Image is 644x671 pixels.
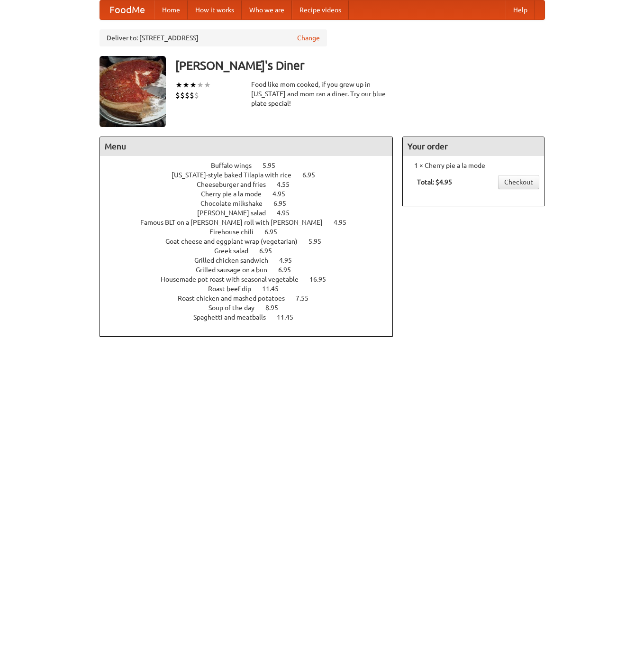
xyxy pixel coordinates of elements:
[172,171,301,179] span: [US_STATE]-style baked Tilapia with rice
[165,238,339,245] a: Goat cheese and eggplant wrap (vegetarian) 5.95
[204,80,211,90] li: ★
[182,80,190,90] li: ★
[277,313,303,321] span: 11.45
[172,171,333,179] a: [US_STATE]-style baked Tilapia with rice 6.95
[262,285,288,293] span: 11.45
[277,181,299,188] span: 4.55
[279,257,301,264] span: 4.95
[185,90,190,101] li: $
[201,190,303,198] a: Cherry pie a la mode 4.95
[197,209,275,217] span: [PERSON_NAME] salad
[272,190,295,198] span: 4.95
[277,209,299,217] span: 4.95
[302,171,325,179] span: 6.95
[196,266,277,274] span: Grilled sausage on a bun
[154,0,188,19] a: Home
[140,219,364,226] a: Famous BLT on a [PERSON_NAME] roll with [PERSON_NAME] 4.95
[209,228,263,236] span: Firehouse chili
[196,266,308,274] a: Grilled sausage on a bun 6.95
[417,178,452,186] b: Total: $4.95
[242,0,292,19] a: Who we are
[194,257,309,264] a: Grilled chicken sandwich 4.95
[278,266,300,274] span: 6.95
[209,304,264,312] span: Soup of the day
[178,294,294,302] span: Roast chicken and mashed potatoes
[197,181,307,188] a: Cheeseburger and fries 4.55
[214,247,258,255] span: Greek salad
[197,209,307,217] a: [PERSON_NAME] salad 4.95
[296,294,318,302] span: 7.55
[498,175,539,189] a: Checkout
[100,0,154,19] a: FoodMe
[292,0,349,19] a: Recipe videos
[193,313,311,321] a: Spaghetti and meatballs 11.45
[211,162,261,169] span: Buffalo wings
[161,276,308,283] span: Housemade pot roast with seasonal vegetable
[208,285,261,293] span: Roast beef dip
[161,276,344,283] a: Housemade pot roast with seasonal vegetable 16.95
[334,219,356,226] span: 4.95
[175,90,180,101] li: $
[175,56,545,75] h3: [PERSON_NAME]'s Diner
[100,56,166,127] img: angular.jpg
[175,80,182,90] li: ★
[259,247,281,255] span: 6.95
[308,238,331,245] span: 5.95
[214,247,290,255] a: Greek salad 6.95
[100,137,393,156] h4: Menu
[165,238,307,245] span: Goat cheese and eggplant wrap (vegetarian)
[264,228,287,236] span: 6.95
[197,181,275,188] span: Cheeseburger and fries
[309,276,336,283] span: 16.95
[200,200,272,207] span: Chocolate milkshake
[188,0,242,19] a: How it works
[200,200,304,207] a: Chocolate milkshake 6.95
[208,285,296,293] a: Roast beef dip 11.45
[408,161,539,170] li: 1 × Cherry pie a la mode
[506,0,535,19] a: Help
[178,294,326,302] a: Roast chicken and mashed potatoes 7.55
[190,90,194,101] li: $
[263,162,285,169] span: 5.95
[190,80,197,90] li: ★
[209,304,296,312] a: Soup of the day 8.95
[193,313,275,321] span: Spaghetti and meatballs
[140,219,332,226] span: Famous BLT on a [PERSON_NAME] roll with [PERSON_NAME]
[194,257,278,264] span: Grilled chicken sandwich
[180,90,185,101] li: $
[194,90,199,101] li: $
[297,33,320,43] a: Change
[273,200,296,207] span: 6.95
[209,228,295,236] a: Firehouse chili 6.95
[100,29,327,46] div: Deliver to: [STREET_ADDRESS]
[211,162,293,169] a: Buffalo wings 5.95
[265,304,288,312] span: 8.95
[201,190,271,198] span: Cherry pie a la mode
[251,80,393,108] div: Food like mom cooked, if you grew up in [US_STATE] and mom ran a diner. Try our blue plate special!
[197,80,204,90] li: ★
[403,137,544,156] h4: Your order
